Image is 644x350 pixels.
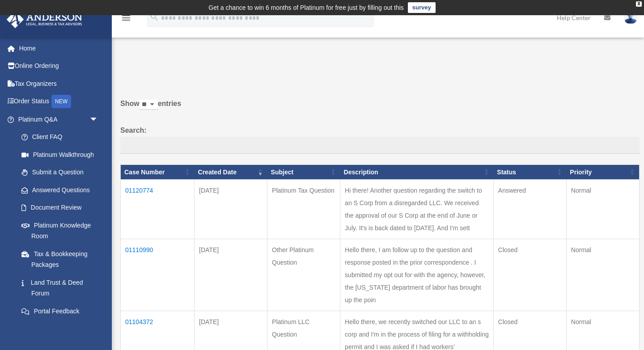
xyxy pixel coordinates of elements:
[13,199,107,217] a: Document Review
[121,239,195,311] td: 01110990
[566,239,639,311] td: Normal
[493,180,566,239] td: Answered
[566,180,639,239] td: Normal
[493,239,566,311] td: Closed
[120,124,640,154] label: Search:
[13,164,107,181] a: Submit a Question
[6,57,112,75] a: Online Ordering
[13,128,107,146] a: Client FAQ
[13,245,107,274] a: Tax & Bookkeeping Packages
[208,2,404,13] div: Get a chance to win 6 months of Platinum for free just by filling out this
[4,11,85,28] img: Anderson Advisors Platinum Portal
[195,239,267,311] td: [DATE]
[13,146,107,164] a: Platinum Walkthrough
[121,13,131,23] i: menu
[120,97,640,119] label: Show entries
[121,180,195,239] td: 01120774
[140,100,158,110] select: Showentries
[121,164,195,180] th: Case Number: activate to sort column ascending
[13,181,103,199] a: Answered Questions
[624,11,637,24] img: User Pic
[340,180,494,239] td: Hi there! Another question regarding the switch to an S Corp from a disregarded LLC. We received ...
[6,39,112,57] a: Home
[51,95,71,108] div: NEW
[13,302,107,320] a: Portal Feedback
[6,110,107,128] a: Platinum Q&Aarrow_drop_down
[121,16,131,23] a: menu
[89,320,107,338] span: arrow_drop_down
[408,2,436,13] a: survey
[636,1,642,7] div: close
[13,216,107,245] a: Platinum Knowledge Room
[267,239,340,311] td: Other Platinum Question
[195,164,267,180] th: Created Date: activate to sort column ascending
[340,239,494,311] td: Hello there, I am follow up to the question and response posted in the prior correspondence . I s...
[89,110,107,129] span: arrow_drop_down
[6,75,112,93] a: Tax Organizers
[267,164,340,180] th: Subject: activate to sort column ascending
[493,164,566,180] th: Status: activate to sort column ascending
[195,180,267,239] td: [DATE]
[340,164,494,180] th: Description: activate to sort column ascending
[6,93,112,111] a: Order StatusNEW
[267,180,340,239] td: Platinum Tax Question
[13,274,107,302] a: Land Trust & Deed Forum
[6,320,112,338] a: Digital Productsarrow_drop_down
[120,137,640,154] input: Search:
[566,164,639,180] th: Priority: activate to sort column ascending
[149,12,159,22] i: search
